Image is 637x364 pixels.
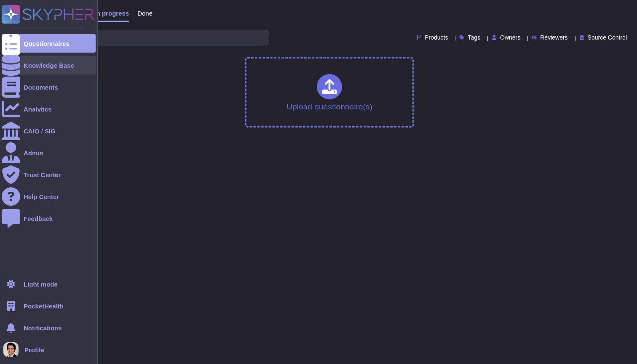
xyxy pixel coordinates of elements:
span: Done [137,10,153,16]
a: Help Center [2,187,96,206]
div: Analytics [24,106,52,112]
a: Feedback [2,209,96,228]
span: Profile [24,347,44,353]
button: user [2,340,24,359]
a: Documents [2,78,96,96]
span: PocketHealth [24,303,64,309]
span: Source Control [588,35,627,40]
div: CAIQ / SIG [24,128,56,134]
span: Reviewers [540,35,567,40]
span: Products [425,35,448,40]
div: Knowledge Base [24,62,74,69]
a: Knowledge Base [2,56,96,74]
div: Upload questionnaire(s) [286,74,372,111]
a: Admin [2,143,96,162]
div: Admin [24,150,43,156]
div: Feedback [24,215,53,222]
div: Questionnaires [24,40,70,47]
span: Notifications [24,325,62,331]
input: Search by keywords [33,30,269,45]
div: Documents [24,84,58,90]
div: Light mode [24,281,58,287]
span: In progress [94,10,129,16]
img: user [3,342,19,357]
a: Analytics [2,100,96,118]
a: CAIQ / SIG [2,122,96,140]
span: Owners [500,35,520,40]
a: Questionnaires [2,34,96,53]
div: Help Center [24,194,59,200]
div: Trust Center [24,172,61,178]
span: Tags [468,35,480,40]
a: Trust Center [2,165,96,184]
